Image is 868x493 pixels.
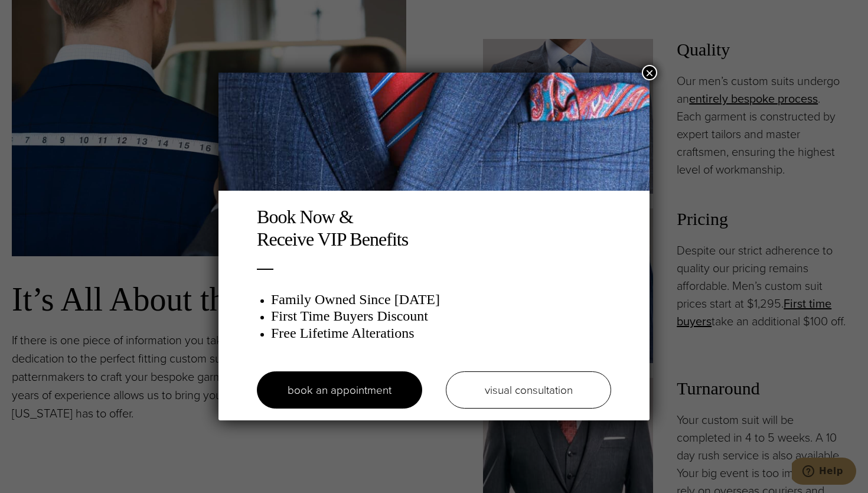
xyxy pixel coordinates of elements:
h2: Book Now & Receive VIP Benefits [257,205,611,251]
h3: Free Lifetime Alterations [271,325,611,342]
span: Help [27,8,51,19]
a: book an appointment [257,371,422,409]
a: visual consultation [446,371,611,409]
button: Close [642,65,657,80]
h3: First Time Buyers Discount [271,308,611,325]
h3: Family Owned Since [DATE] [271,291,611,308]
